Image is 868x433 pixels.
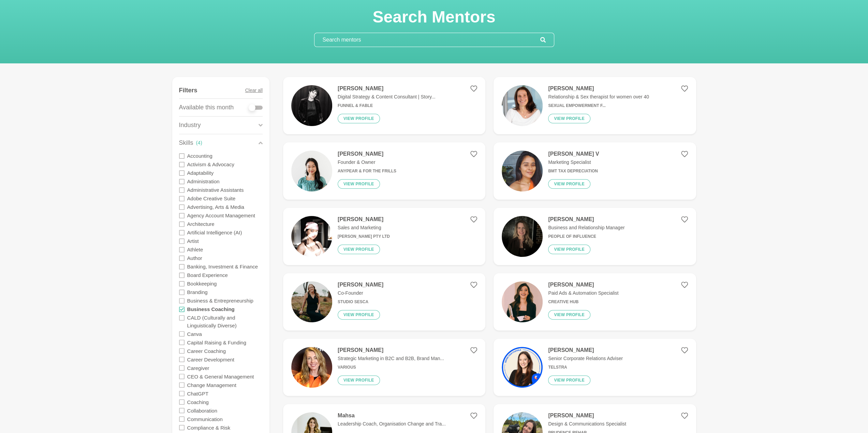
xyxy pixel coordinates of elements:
[179,87,197,94] h4: Filters
[187,423,231,432] label: Compliance & Risk
[502,281,543,322] img: ee0edfca580b48478b9949b37cc6a4240d151855-1440x1440.webp
[338,103,436,108] h6: Funnel & Fable
[338,420,446,428] p: Leadership Coach, Organisation Change and Tra...
[187,389,209,398] label: ChatGPT
[338,245,380,254] button: View profile
[502,85,543,126] img: d6e4e6fb47c6b0833f5b2b80120bcf2f287bc3aa-2570x2447.jpg
[338,159,396,166] p: Founder & Owner
[548,420,626,428] p: Design & Communications Specialist
[187,211,255,220] label: Agency Account Management
[548,355,623,362] p: Senior Corporate Relations Adviser
[179,138,193,148] p: Skills
[187,305,235,313] label: Business Coaching
[187,372,254,381] label: CEO & General Management
[245,82,263,98] button: Clear all
[338,179,380,189] button: View profile
[314,33,540,47] input: Search mentors
[187,220,215,228] label: Architecture
[502,216,543,257] img: 4f8ac3869a007e0d1b6b374d8a6623d966617f2f-3024x4032.jpg
[548,151,599,157] h4: [PERSON_NAME] V
[548,245,590,254] button: View profile
[314,7,554,27] h1: Search Mentors
[338,169,396,174] h6: Anypear & For The Frills
[548,159,599,166] p: Marketing Specialist
[548,310,590,320] button: View profile
[187,152,212,160] label: Accounting
[179,103,234,112] p: Available this month
[548,216,624,223] h4: [PERSON_NAME]
[187,288,208,296] label: Branding
[187,338,246,346] label: Capital Raising & Funding
[187,355,234,364] label: Career Development
[187,237,199,245] label: Artist
[338,299,383,305] h6: Studio Sesca
[187,271,228,279] label: Board Experience
[548,290,618,297] p: Paid Ads & Automation Specialist
[187,194,236,203] label: Adobe Creative Suite
[283,142,485,200] a: [PERSON_NAME]Founder & OwnerAnypear & For The FrillsView profile
[283,273,485,330] a: [PERSON_NAME]Co-FounderStudio SescaView profile
[338,93,436,100] p: Digital Strategy & Content Consultant | Story...
[338,412,446,419] h4: Mahsa
[548,114,590,123] button: View profile
[291,151,332,191] img: cd6701a6e23a289710e5cd97f2d30aa7cefffd58-2965x2965.jpg
[548,365,623,370] h6: Telstra
[338,85,436,92] h4: [PERSON_NAME]
[548,224,624,231] p: Business and Relationship Manager
[187,296,253,305] label: Business & Entrepreneurship
[187,262,258,271] label: Banking, Investment & Finance
[502,151,543,191] img: 204927219e80babbbf609dd24b40e5d814a64020-1152x1440.webp
[187,415,223,423] label: Communication
[187,329,202,338] label: Canva
[338,151,396,157] h4: [PERSON_NAME]
[187,398,209,406] label: Coaching
[291,216,332,257] img: b1a2a92873384f447e16a896c02c3273cbd04480-1608x1608.jpg
[283,77,485,134] a: [PERSON_NAME]Digital Strategy & Content Consultant | Story...Funnel & FableView profile
[187,313,263,330] label: CALD (Culturally and Linguistically Diverse)
[291,85,332,126] img: 1044fa7e6122d2a8171cf257dcb819e56f039831-1170x656.jpg
[494,142,696,200] a: [PERSON_NAME] VMarketing SpecialistBMT Tax DepreciationView profile
[187,406,217,415] label: Collaboration
[187,228,242,237] label: Artificial Intelligence (AI)
[548,375,590,385] button: View profile
[548,179,590,189] button: View profile
[187,279,217,288] label: Bookkeeping
[494,339,696,396] a: [PERSON_NAME]Senior Corporate Relations AdviserTelstraView profile
[338,355,444,362] p: Strategic Marketing in B2C and B2B, Brand Man...
[187,160,234,169] label: Activism & Advocacy
[338,114,380,123] button: View profile
[494,208,696,265] a: [PERSON_NAME]Business and Relationship ManagerPeople of InfluenceView profile
[291,281,332,322] img: 251263b491060714fa7e64a2c64e6ce2b86e5b5c-1350x2025.jpg
[548,281,618,288] h4: [PERSON_NAME]
[338,224,390,231] p: Sales and Marketing
[548,85,649,92] h4: [PERSON_NAME]
[187,254,202,262] label: Author
[291,347,332,388] img: 23dfe6b37e27fa9795f08afb0eaa483090fbb44a-1003x870.png
[187,245,203,254] label: Athlete
[338,281,383,288] h4: [PERSON_NAME]
[196,139,202,147] div: ( 4 )
[548,169,599,174] h6: BMT Tax Depreciation
[548,103,649,108] h6: Sexual Empowerment f...
[338,347,444,354] h4: [PERSON_NAME]
[187,346,226,355] label: Career Coaching
[283,339,485,396] a: [PERSON_NAME]Strategic Marketing in B2C and B2B, Brand Man...VariousView profile
[338,216,390,223] h4: [PERSON_NAME]
[502,347,543,388] img: 418eed57115aca911ab3132ca83da76a70174570-1600x1600.jpg
[187,186,244,194] label: Administrative Assistants
[548,234,624,239] h6: People of Influence
[187,364,209,372] label: Caregiver
[187,177,220,186] label: Administration
[548,299,618,305] h6: Creative Hub
[494,77,696,134] a: [PERSON_NAME]Relationship & Sex therapist for women over 40Sexual Empowerment f...View profile
[338,365,444,370] h6: Various
[338,290,383,297] p: Co-Founder
[494,273,696,330] a: [PERSON_NAME]Paid Ads & Automation SpecialistCreative HubView profile
[179,121,201,130] p: Industry
[548,347,623,354] h4: [PERSON_NAME]
[548,93,649,100] p: Relationship & Sex therapist for women over 40
[338,310,380,320] button: View profile
[187,169,214,177] label: Adaptability
[187,381,236,389] label: Change Management
[187,203,245,211] label: Advertising, Arts & Media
